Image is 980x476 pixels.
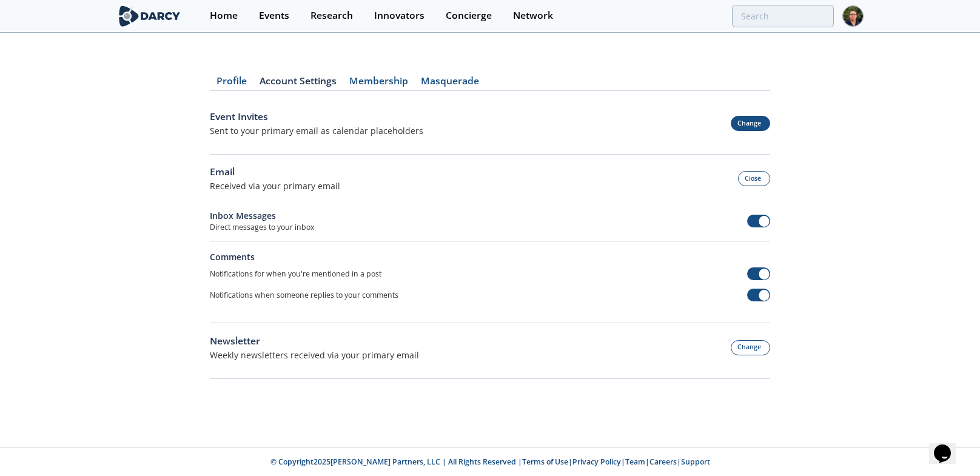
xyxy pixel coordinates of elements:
img: Profile [842,5,864,27]
a: Account Settings [253,76,343,91]
div: Comments [210,250,770,263]
a: Team [625,457,645,467]
iframe: chat widget [929,427,968,464]
div: Network [513,11,553,21]
div: Inbox Messages [210,209,314,222]
button: Close [738,171,771,186]
div: Sent to your primary email as calendar placeholders [210,124,423,137]
input: Advanced Search [732,5,834,27]
p: Notifications when someone replies to your comments [210,290,398,301]
a: Support [681,457,710,467]
a: Terms of Use [522,457,568,467]
a: Careers [649,457,677,467]
a: Privacy Policy [572,457,621,467]
div: Newsletter [210,334,419,349]
div: Home [210,11,238,21]
a: Profile [210,76,253,91]
div: Email [210,165,340,179]
div: Concierge [446,11,492,21]
img: logo-wide.svg [116,5,183,27]
div: Innovators [374,11,425,21]
div: Research [310,11,353,21]
p: © Copyright 2025 [PERSON_NAME] Partners, LLC | All Rights Reserved | | | | | [41,457,939,468]
div: Events [259,11,289,21]
a: Membership [343,76,414,91]
button: Change [731,116,771,131]
p: Received via your primary email [210,179,340,192]
button: Change [731,340,771,355]
div: Event Invites [210,110,423,124]
div: Weekly newsletters received via your primary email [210,349,419,361]
a: Masquerade [414,76,485,91]
div: Direct messages to your inbox [210,222,314,233]
p: Notifications for when you're mentioned in a post [210,269,381,280]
